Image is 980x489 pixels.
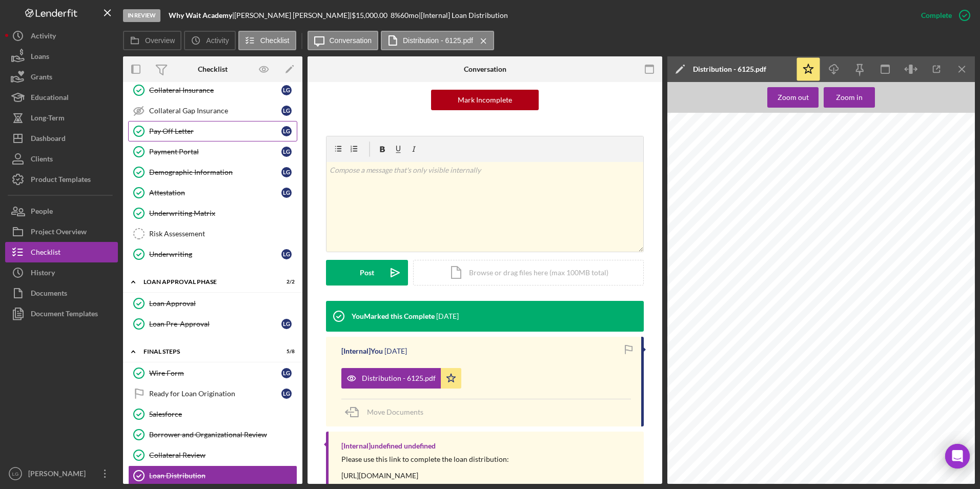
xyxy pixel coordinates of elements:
[281,126,292,136] div: L G
[701,211,780,216] span: Waiver of Marital Rights - $50.00
[829,170,914,176] span: IL Consumer Loan - TU Fee - $0.00
[431,90,539,110] button: Mark Incomplete
[824,87,875,108] button: Zoom in
[128,162,297,182] a: Demographic InformationLG
[921,5,952,26] div: Complete
[829,195,947,201] span: SOS Certificate of Good Standing - MO Over 20K
[829,115,902,120] span: [US_STATE] Vehicle - $100.00
[822,115,824,120] span: 
[128,293,297,314] a: Loan Approval
[149,209,297,217] div: Underwriting Matrix
[341,442,436,450] div: [Internal] undefined undefined
[822,186,839,192] span: $26.00
[31,128,66,151] div: Dashboard
[701,170,801,176] span: FedEx Fee - 2nd Day - Each Trip - $35.00
[5,201,118,221] a: People
[128,182,297,203] a: AttestationLG
[695,124,697,130] span: 
[391,11,400,19] div: 8 %
[149,410,297,418] div: Salesforce
[238,31,296,50] button: Checklist
[701,139,815,145] span: FedEx Fee - First Ovenight - Each Trip - $85.00
[829,211,949,216] span: SOS Certificate of Good Standing - KS Over 20K -
[169,11,234,19] div: |
[31,221,87,244] div: Project Overview
[26,463,92,486] div: [PERSON_NAME]
[922,438,948,443] span: at least 30
[198,65,228,73] div: Checklist
[701,179,761,185] span: Cashier's Check - $10.00
[767,87,819,108] button: Zoom out
[829,179,946,185] span: SOS Certificate of Good Standing - IL Over 20K -
[123,9,160,22] div: In Review
[695,291,722,296] span: Total Fees
[695,254,697,259] span: 
[701,195,778,201] span: Flood Cert-Commercial - $35.00
[281,85,292,95] div: L G
[697,400,724,406] span: $30,949.35
[5,169,118,190] button: Product Templates
[829,139,916,145] span: No Closing Costs Required - Special
[128,80,297,100] a: Collateral InsuranceLG
[128,203,297,223] a: Underwriting Matrix
[695,226,697,232] span: 
[149,168,281,176] div: Demographic Information
[308,31,379,50] button: Conversation
[5,128,118,149] a: Dashboard
[128,244,297,264] a: UnderwritingLG
[701,124,744,130] span: Wire Fee - $25.00
[822,130,863,136] span: (Consumer Only)
[695,139,697,145] span: 
[341,455,509,480] div: Please use this link to complete the loan distribution: [URL][DOMAIN_NAME]
[149,230,297,238] div: Risk Assessement
[144,279,269,285] div: Loan Approval Phase
[31,201,53,224] div: People
[31,108,65,131] div: Long-Term
[829,124,930,130] span: JP Credit Building Fee per Year Amortized
[128,121,297,141] a: Pay Off LetterLG
[400,11,419,19] div: 60 mo
[362,374,436,382] div: Distribution - 6125.pdf
[352,11,391,19] div: $15,000.00
[5,221,118,242] a: Project Overview
[945,444,970,468] div: Open Intercom Messenger
[695,161,711,167] span: $50.00
[695,235,697,241] span: 
[5,26,118,46] button: Activity
[281,106,292,116] div: L G
[5,87,118,108] button: Educational
[822,124,824,130] span: 
[822,211,824,216] span: 
[128,100,297,121] a: Collateral Gap InsuranceLG
[149,390,281,398] div: Ready for Loan Origination
[281,249,292,259] div: L G
[128,445,297,465] a: Collateral Review
[281,319,292,329] div: L G
[184,31,235,50] button: Activity
[464,65,506,73] div: Conversation
[281,167,292,177] div: L G
[149,369,281,377] div: Wire Form
[144,349,269,355] div: FINAL STEPS
[877,456,948,462] span: of First ACH must be between
[695,179,697,185] span: 
[822,179,824,185] span: 
[5,262,118,283] button: History
[695,297,714,302] span: $120.50
[352,312,435,320] div: You Marked this Complete
[879,423,895,429] span: [DATE]
[5,67,118,87] a: Grants
[695,115,697,120] span: 
[877,438,921,443] span: First ACH must be
[877,468,921,474] span: the Closing Date.
[822,235,824,241] span: 
[822,195,824,201] span: 
[281,147,292,157] div: L G
[695,278,711,284] span: $20.50
[31,149,53,172] div: Clients
[5,283,118,303] a: Documents
[367,407,423,416] span: Move Documents
[928,432,948,437] span: , Date of
[822,226,824,232] span: 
